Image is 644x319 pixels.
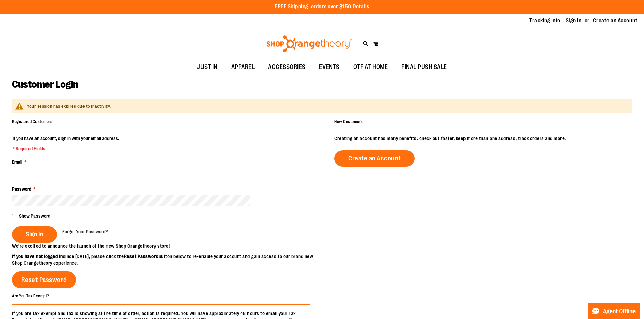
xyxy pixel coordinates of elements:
span: FINAL PUSH SALE [401,59,447,75]
legend: If you have an account, sign in with your email address. [12,135,120,152]
span: EVENTS [319,59,340,75]
span: Customer Login [12,79,78,90]
a: Tracking Info [529,17,560,24]
a: Forgot Your Password? [62,228,108,235]
a: Create an Account [593,17,638,24]
p: since [DATE], please click the button below to re-enable your account and gain access to our bran... [12,253,322,266]
span: ACCESSORIES [268,59,306,75]
span: Agent Offline [603,308,636,315]
button: Sign In [12,226,57,243]
span: Password [12,186,31,192]
img: Shop Orangetheory [265,35,353,52]
span: OTF AT HOME [353,59,388,75]
a: Sign In [566,17,582,24]
span: Show Password [19,213,50,219]
span: * Required Fields [13,145,119,152]
span: Sign In [26,231,43,238]
strong: New Customers [334,119,363,124]
strong: Registered Customers [12,119,52,124]
span: JUST IN [197,59,218,75]
strong: Are You Tax Exempt? [12,294,49,298]
p: FREE Shipping, orders over $150. [275,3,369,11]
span: Forgot Your Password? [62,229,108,234]
strong: Reset Password [124,254,159,259]
button: Agent Offline [588,303,640,319]
span: APPAREL [231,59,255,75]
a: Reset Password [12,271,76,288]
a: Details [353,4,369,10]
p: Creating an account has many benefits: check out faster, keep more than one address, track orders... [334,135,632,142]
p: We’re excited to announce the launch of the new Shop Orangetheory store! [12,243,322,249]
div: Your session has expired due to inactivity. [27,103,625,110]
strong: If you have not logged in [12,254,63,259]
a: Create an Account [334,150,415,167]
span: Email [12,159,22,165]
span: Reset Password [21,276,67,284]
span: Create an Account [348,155,401,162]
